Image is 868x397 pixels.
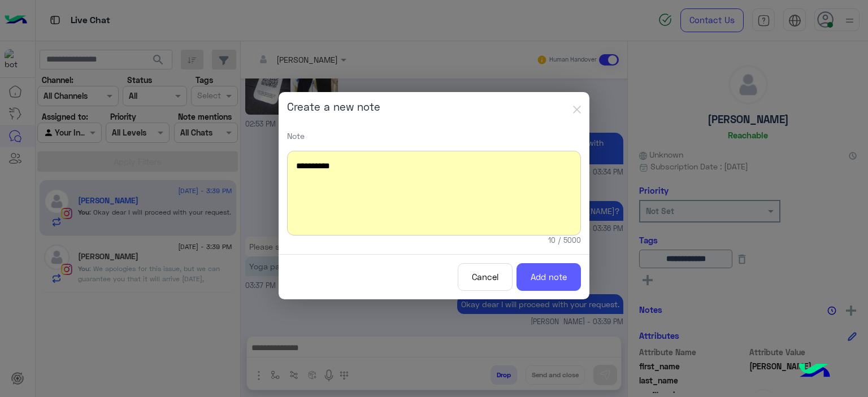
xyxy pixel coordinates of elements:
[287,101,380,114] h5: Create a new note
[517,263,581,291] button: Add note
[795,352,834,391] img: hulul-logo.png
[458,263,513,291] button: Cancel
[287,130,581,142] p: Note
[573,106,581,114] img: close
[548,235,581,246] small: 10 / 5000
